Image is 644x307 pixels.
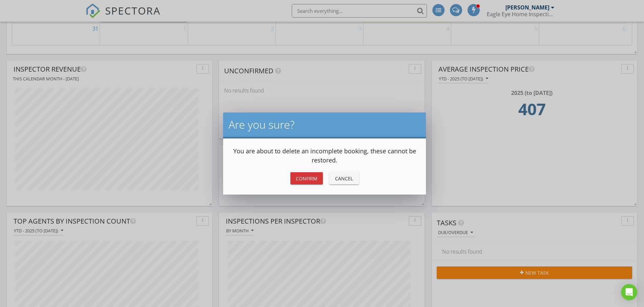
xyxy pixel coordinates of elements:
[621,284,637,300] div: Open Intercom Messenger
[229,118,421,131] h2: Are you sure?
[231,147,418,165] p: You are about to delete an incomplete booking, these cannot be restored.
[296,175,317,182] div: Confirm
[290,172,323,184] button: Confirm
[329,172,359,184] button: Cancel
[335,175,354,182] div: Cancel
